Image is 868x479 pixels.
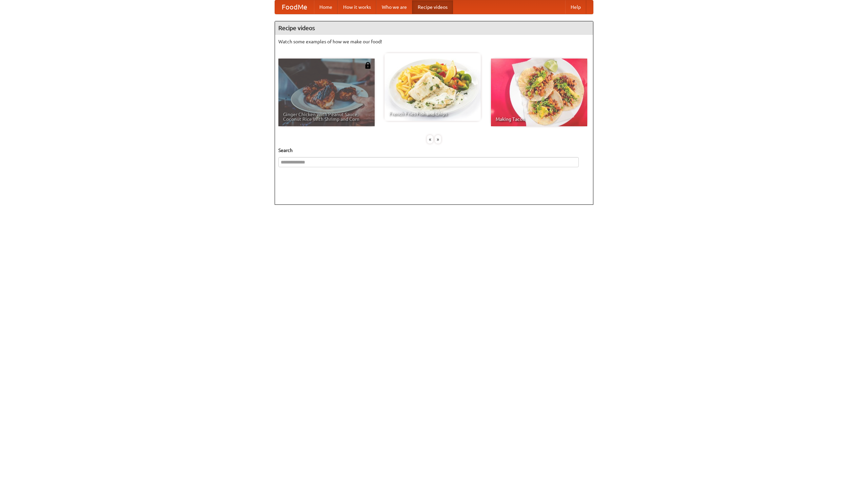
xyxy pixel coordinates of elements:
p: Watch some examples of how we make our food! [278,38,590,45]
div: « [427,135,433,144]
div: » [435,135,441,144]
h5: Search [278,147,590,154]
a: Help [565,0,586,14]
img: 483408.png [364,62,371,69]
a: FoodMe [275,0,314,14]
a: Who we are [376,0,412,14]
span: French Fries Fish and Chips [389,111,476,116]
a: Recipe videos [412,0,453,14]
h4: Recipe videos [275,21,593,35]
a: Making Tacos [491,59,587,126]
a: How it works [338,0,376,14]
a: Home [314,0,338,14]
span: Making Tacos [496,117,583,122]
a: French Fries Fish and Chips [384,53,481,121]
